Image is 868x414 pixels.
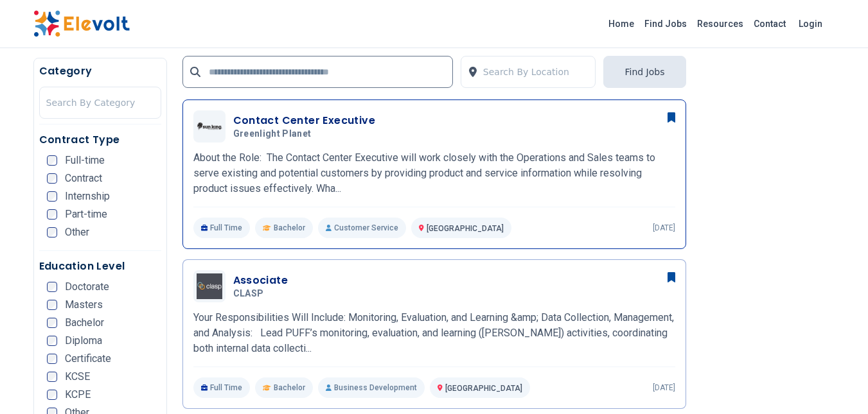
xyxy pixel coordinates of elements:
input: Full-time [47,155,57,166]
span: KCPE [65,390,91,400]
span: Contract [65,173,102,184]
span: Bachelor [274,383,305,393]
input: Contract [47,173,57,184]
input: Other [47,227,57,237]
p: Full Time [193,377,251,398]
span: Diploma [65,336,102,346]
h5: Category [39,64,161,79]
span: CLASP [233,288,264,300]
span: Bachelor [65,318,104,328]
input: Part-time [47,209,57,220]
input: Bachelor [47,318,57,328]
input: Internship [47,191,57,202]
a: Login [791,11,830,37]
span: Full-time [65,155,105,166]
h3: Associate [233,273,288,288]
span: Certificate [65,354,111,364]
p: [DATE] [653,223,675,233]
a: Contact [748,13,791,34]
span: Greenlight Planet [233,128,312,140]
span: Internship [65,191,110,202]
img: Elevolt [33,10,130,37]
input: Masters [47,300,57,310]
a: Home [603,13,639,34]
p: Full Time [193,218,251,238]
span: Other [65,227,89,237]
span: KCSE [65,372,90,382]
input: Diploma [47,336,57,346]
span: Part-time [65,209,107,220]
h5: Education Level [39,259,161,274]
span: [GEOGRAPHIC_DATA] [445,384,522,393]
img: CLASP [197,273,222,299]
input: Certificate [47,354,57,364]
span: [GEOGRAPHIC_DATA] [427,224,504,233]
span: Doctorate [65,282,109,292]
p: Customer Service [318,218,406,238]
img: Greenlight Planet [197,122,222,130]
input: KCSE [47,372,57,382]
p: Your Responsibilities Will Include: Monitoring, Evaluation, and Learning &amp; Data Collection, M... [193,310,675,356]
button: Find Jobs [603,56,686,88]
p: About the Role: The Contact Center Executive will work closely with the Operations and Sales team... [193,150,675,196]
input: KCPE [47,390,57,400]
span: Masters [65,300,103,310]
p: Business Development [318,377,425,398]
a: Find Jobs [639,13,692,34]
h5: Contract Type [39,132,161,148]
a: Greenlight PlanetContact Center ExecutiveGreenlight PlanetAbout the Role: The Contact Center Exec... [193,110,675,238]
a: Resources [692,13,748,34]
input: Doctorate [47,282,57,292]
iframe: Chat Widget [804,352,868,414]
h3: Contact Center Executive [233,113,376,128]
span: Bachelor [274,223,305,233]
p: [DATE] [653,383,675,393]
a: CLASPAssociateCLASPYour Responsibilities Will Include: Monitoring, Evaluation, and Learning &amp;... [193,270,675,398]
